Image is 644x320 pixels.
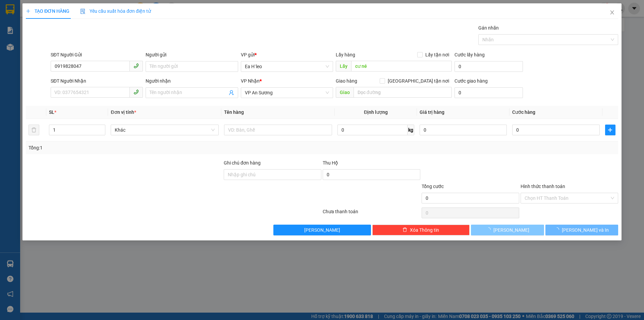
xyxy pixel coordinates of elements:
[336,87,354,98] span: Giao
[322,208,421,220] div: Chưa thanh toán
[385,77,452,85] span: [GEOGRAPHIC_DATA] tận nơi
[454,61,523,72] input: Cước lấy hàng
[241,78,260,84] span: VP Nhận
[562,226,609,234] span: [PERSON_NAME] và In
[224,160,261,166] label: Ghi chú đơn hàng
[609,10,615,15] span: close
[423,51,452,58] span: Lấy tận nơi
[605,127,615,133] span: plus
[603,3,622,22] button: Close
[354,87,452,98] input: Dọc đường
[372,225,470,235] button: deleteXóa Thông tin
[29,125,39,135] button: delete
[364,109,388,115] span: Định lượng
[323,160,338,166] span: Thu Hộ
[486,227,493,232] span: loading
[554,227,562,232] span: loading
[26,9,31,13] span: plus
[336,61,351,72] span: Lấy
[304,226,340,234] span: [PERSON_NAME]
[49,109,54,115] span: SL
[493,226,529,234] span: [PERSON_NAME]
[273,225,371,235] button: [PERSON_NAME]
[26,8,69,14] span: TẠO ĐƠN HÀNG
[454,52,485,57] label: Cước lấy hàng
[133,89,139,95] span: phone
[336,52,355,57] span: Lấy hàng
[146,77,238,85] div: Người nhận
[420,125,507,135] input: 0
[245,61,329,72] span: Ea H`leo
[408,125,414,135] span: kg
[545,225,618,235] button: [PERSON_NAME] và In
[410,226,439,234] span: Xóa Thông tin
[454,87,523,98] input: Cước giao hàng
[29,144,249,151] div: Tổng: 1
[51,77,143,85] div: SĐT Người Nhận
[336,78,357,84] span: Giao hàng
[471,225,544,235] button: [PERSON_NAME]
[422,184,444,189] span: Tổng cước
[80,9,86,14] img: icon
[111,109,136,115] span: Đơn vị tính
[224,169,321,180] input: Ghi chú đơn hàng
[133,63,139,68] span: phone
[80,8,151,14] span: Yêu cầu xuất hóa đơn điện tử
[402,227,407,233] span: delete
[245,88,329,98] span: VP An Sương
[146,51,238,58] div: Người gửi
[229,90,234,95] span: user-add
[521,184,565,189] label: Hình thức thanh toán
[512,109,535,115] span: Cước hàng
[478,25,499,31] label: Gán nhãn
[241,51,333,58] div: VP gửi
[224,109,244,115] span: Tên hàng
[420,109,444,115] span: Giá trị hàng
[224,125,332,135] input: VD: Bàn, Ghế
[605,125,615,135] button: plus
[454,78,488,84] label: Cước giao hàng
[115,125,215,135] span: Khác
[51,51,143,58] div: SĐT Người Gửi
[351,61,452,72] input: Dọc đường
